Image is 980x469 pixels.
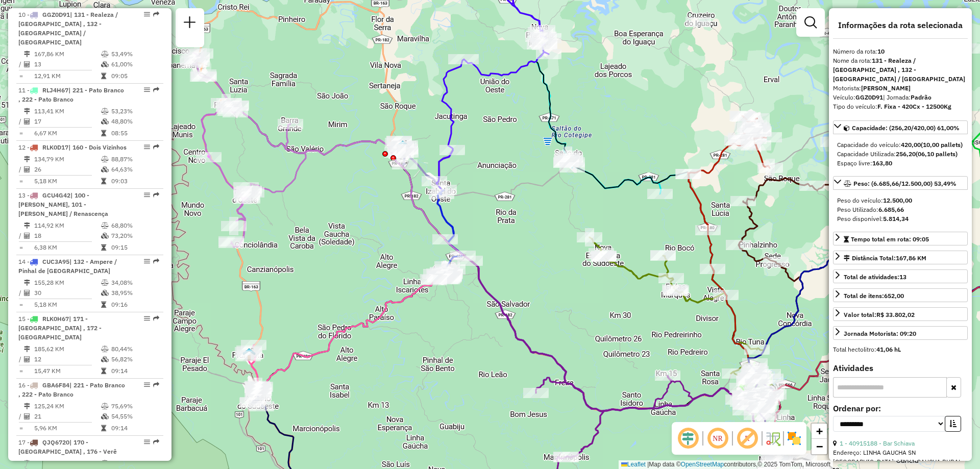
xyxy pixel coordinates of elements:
td: = [18,176,23,186]
span: Capacidade: (256,20/420,00) 61,00% [852,124,960,132]
div: Tipo do veículo: [833,102,968,111]
td: 08:55 [111,128,159,138]
i: Distância Total [24,223,30,229]
div: Jornada Motorista: 09:20 [844,329,916,338]
div: Valor total: [844,310,915,319]
td: 15,47 KM [34,366,101,376]
strong: 420,00 [901,141,921,149]
div: Capacidade: (256,20/420,00) 61,00% [833,136,968,172]
span: 12 - [18,143,127,151]
td: = [18,423,23,433]
td: / [18,59,23,69]
div: Peso: (6.685,66/12.500,00) 53,49% [833,192,968,228]
td: 88,87% [111,154,159,164]
div: Total de itens: [844,291,904,301]
span: 14 - [18,258,117,275]
a: Capacidade: (256,20/420,00) 61,00% [833,120,968,134]
span: Peso: (6.685,66/12.500,00) 53,49% [853,180,957,187]
span: Exibir rótulo [735,426,759,451]
div: Nome da rota: [833,56,968,84]
i: Tempo total em rota [101,130,106,136]
strong: 5.814,34 [883,215,909,223]
td: 68,80% [111,220,159,231]
td: 56,82% [111,354,159,364]
div: Distância Total: [844,254,926,263]
td: / [18,354,23,364]
i: Total de Atividades [24,166,30,172]
em: Opções [144,315,150,322]
em: Opções [144,439,150,445]
i: Distância Total [24,460,30,466]
em: Opções [144,382,150,388]
td: 125,24 KM [34,401,101,411]
div: Capacidade do veículo: [837,140,964,150]
td: = [18,300,23,310]
h4: Atividades [833,363,968,373]
strong: F. Fixa - 420Cx - 12500Kg [877,103,951,110]
strong: 10 [877,47,885,55]
label: Ordenar por: [833,402,968,414]
td: 09:14 [111,366,159,376]
em: Opções [144,192,150,198]
a: Jornada Motorista: 09:20 [833,326,968,340]
span: RLK0H67 [42,315,69,323]
em: Opções [144,258,150,264]
span: | Jornada: [883,93,932,101]
i: Tempo total em rota [101,302,106,308]
a: Exibir filtros [800,12,821,33]
em: Opções [144,87,150,93]
td: 48,80% [111,116,159,127]
strong: R$ 33.802,02 [876,311,915,318]
td: 09:05 [111,71,159,81]
span: | 221 - Pato Branco , 222 - Pato Branco [18,86,124,103]
td: 6,67 KM [34,128,101,138]
td: 09:15 [111,242,159,253]
td: 09:14 [111,423,159,433]
td: 09:03 [111,176,159,186]
i: Total de Atividades [24,290,30,296]
div: Motorista: [833,84,968,93]
strong: [PERSON_NAME] [861,84,911,92]
strong: 652,00 [884,292,904,300]
div: Peso Utilizado: [837,205,964,214]
td: 113,41 KM [34,106,101,116]
i: Tempo total em rota [101,73,106,79]
strong: (10,00 pallets) [921,141,963,149]
a: Peso: (6.685,66/12.500,00) 53,49% [833,176,968,190]
td: / [18,288,23,298]
i: Distância Total [24,403,30,409]
td: 30 [34,288,101,298]
td: 64,63% [111,164,159,175]
i: Total de Atividades [24,118,30,125]
td: / [18,231,23,241]
span: 11 - [18,86,124,103]
i: Total de Atividades [24,356,30,362]
strong: GGZ0D91 [855,93,883,101]
i: % de utilização do peso [101,223,109,229]
td: = [18,71,23,81]
td: 21 [34,411,101,422]
h4: Informações da rota selecionada [833,20,968,30]
a: Nova sessão e pesquisa [180,12,200,35]
td: = [18,128,23,138]
td: 134,79 KM [34,154,101,164]
em: Opções [144,144,150,150]
td: 18 [34,231,101,241]
div: Map data © contributors,© 2025 TomTom, Microsoft [619,460,833,469]
span: Total de atividades: [844,273,906,281]
span: RLK0D17 [42,143,68,151]
img: Pranchita [242,348,256,361]
i: % de utilização do peso [101,108,109,114]
span: | 171 - [GEOGRAPHIC_DATA] , 172 - [GEOGRAPHIC_DATA] [18,315,102,341]
td: 80,44% [111,344,159,354]
div: Espaço livre: [837,159,964,168]
td: 155,28 KM [34,278,101,288]
span: 10 - [18,11,118,46]
i: % de utilização do peso [101,280,109,286]
div: Atividade não roteirizada - MANFROI SUPERMERCADO [388,142,414,152]
a: Total de atividades:13 [833,269,968,283]
i: Tempo total em rota [101,425,106,431]
i: % de utilização do peso [101,403,109,409]
span: RLJ4H67 [42,86,68,94]
i: % de utilização da cubagem [101,356,109,362]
